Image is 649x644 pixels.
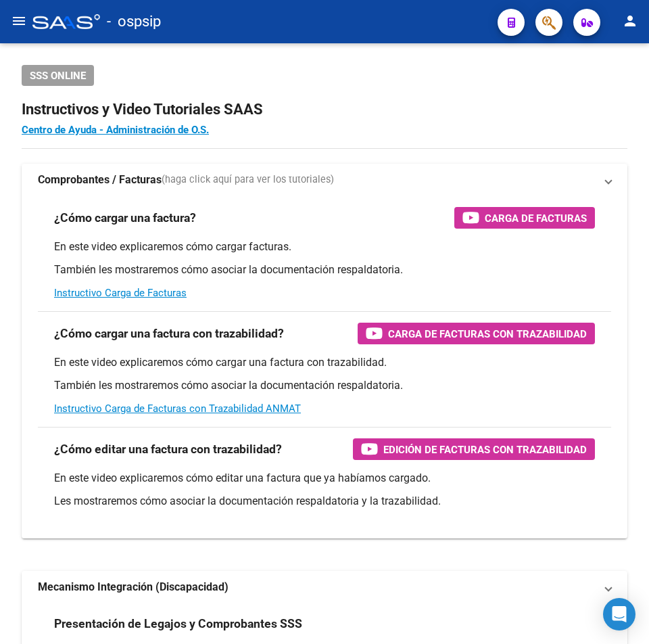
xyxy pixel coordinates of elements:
p: En este video explicaremos cómo cargar una factura con trazabilidad. [54,355,595,370]
p: En este video explicaremos cómo editar una factura que ya habíamos cargado. [54,471,595,486]
mat-expansion-panel-header: Comprobantes / Facturas(haga click aquí para ver los tutoriales) [22,164,627,196]
button: Carga de Facturas [454,207,595,229]
mat-icon: menu [11,13,27,29]
div: Open Intercom Messenger [603,598,635,630]
h3: ¿Cómo editar una factura con trazabilidad? [54,440,282,459]
p: También les mostraremos cómo asociar la documentación respaldatoria. [54,262,595,277]
div: Comprobantes / Facturas(haga click aquí para ver los tutoriales) [22,196,627,538]
strong: Comprobantes / Facturas [38,172,162,187]
h3: ¿Cómo cargar una factura con trazabilidad? [54,324,284,343]
p: También les mostraremos cómo asociar la documentación respaldatoria. [54,378,595,393]
button: SSS ONLINE [22,65,94,86]
mat-icon: person [622,13,638,29]
h3: ¿Cómo cargar una factura? [54,208,196,227]
p: En este video explicaremos cómo cargar facturas. [54,239,595,254]
a: Instructivo Carga de Facturas con Trazabilidad ANMAT [54,402,301,415]
span: - ospsip [107,7,161,37]
p: Les mostraremos cómo asociar la documentación respaldatoria y la trazabilidad. [54,494,595,509]
span: Carga de Facturas con Trazabilidad [388,325,587,342]
a: Centro de Ayuda - Administración de O.S. [22,124,209,136]
span: Edición de Facturas con Trazabilidad [383,441,587,458]
h2: Instructivos y Video Tutoriales SAAS [22,97,627,122]
button: Carga de Facturas con Trazabilidad [358,323,595,344]
span: Carga de Facturas [485,210,587,227]
button: Edición de Facturas con Trazabilidad [353,438,595,460]
a: Instructivo Carga de Facturas [54,287,187,299]
strong: Mecanismo Integración (Discapacidad) [38,580,229,595]
span: SSS ONLINE [30,70,86,82]
mat-expansion-panel-header: Mecanismo Integración (Discapacidad) [22,571,627,603]
h3: Presentación de Legajos y Comprobantes SSS [54,614,302,633]
span: (haga click aquí para ver los tutoriales) [162,172,334,187]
